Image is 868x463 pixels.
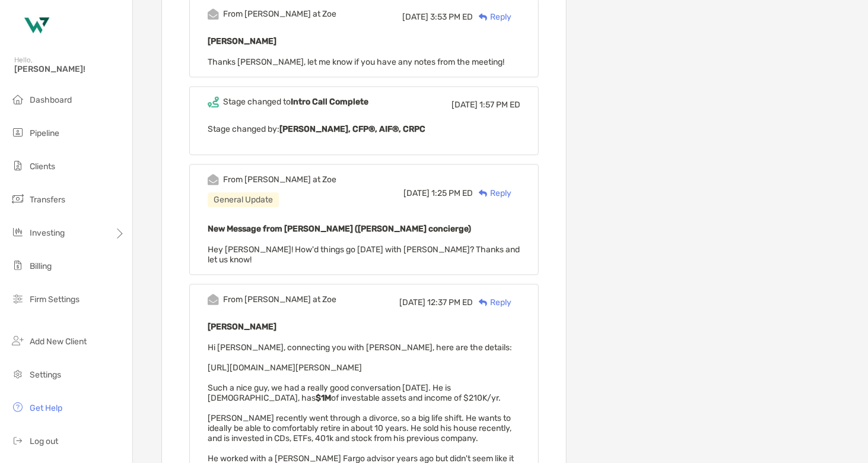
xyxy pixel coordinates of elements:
[30,436,58,446] span: Log out
[30,261,52,271] span: Billing
[11,158,25,173] img: clients icon
[402,12,428,22] span: [DATE]
[479,299,488,306] img: Reply icon
[11,125,25,139] img: pipeline icon
[30,370,61,380] span: Settings
[11,400,25,414] img: get-help icon
[208,224,471,234] b: New Message from [PERSON_NAME] ([PERSON_NAME] concierge)
[473,11,511,23] div: Reply
[14,5,57,47] img: Zoe Logo
[208,174,219,185] img: Event icon
[208,8,219,20] img: Event icon
[11,433,25,448] img: logout icon
[223,294,336,305] div: From [PERSON_NAME] at Zoe
[223,97,368,107] div: Stage changed to
[30,161,55,172] span: Clients
[431,188,473,198] span: 1:25 PM ED
[279,124,425,134] b: [PERSON_NAME], CFP®, AIF®, CRPC
[208,122,520,137] p: Stage changed by:
[11,192,25,206] img: transfers icon
[11,334,25,348] img: add_new_client icon
[14,64,125,74] span: [PERSON_NAME]!
[30,128,59,138] span: Pipeline
[30,95,72,105] span: Dashboard
[452,100,478,110] span: [DATE]
[11,367,25,381] img: settings icon
[223,175,336,185] div: From [PERSON_NAME] at Zoe
[208,192,279,207] div: General Update
[208,96,219,107] img: Event icon
[479,100,520,110] span: 1:57 PM ED
[427,297,473,307] span: 12:37 PM ED
[30,195,65,205] span: Transfers
[30,337,87,347] span: Add New Client
[403,188,430,198] span: [DATE]
[223,9,336,19] div: From [PERSON_NAME] at Zoe
[473,296,511,309] div: Reply
[208,36,276,46] b: [PERSON_NAME]
[479,189,488,197] img: Reply icon
[11,291,25,306] img: firm-settings icon
[30,294,80,305] span: Firm Settings
[208,245,520,265] span: Hey [PERSON_NAME]! How'd things go [DATE] with [PERSON_NAME]? Thanks and let us know!
[208,322,276,332] b: [PERSON_NAME]
[30,228,65,238] span: Investing
[11,258,25,272] img: billing icon
[479,13,488,21] img: Reply icon
[291,97,368,107] b: Intro Call Complete
[399,297,425,307] span: [DATE]
[430,12,473,22] span: 3:53 PM ED
[316,393,331,403] strong: $1M
[208,57,504,67] span: Thanks [PERSON_NAME], let me know if you have any notes from the meeting!
[208,294,219,305] img: Event icon
[11,225,25,239] img: investing icon
[11,92,25,106] img: dashboard icon
[473,187,511,199] div: Reply
[30,403,62,413] span: Get Help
